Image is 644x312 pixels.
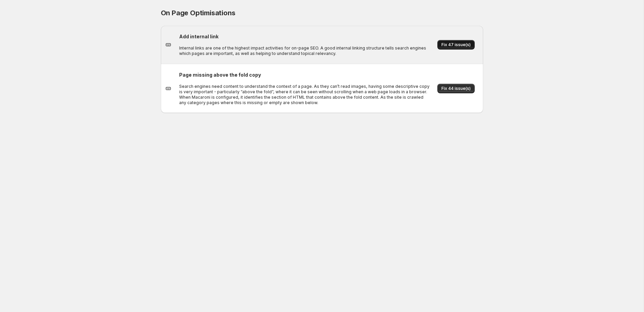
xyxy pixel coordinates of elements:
h2: Page missing above the fold copy [179,72,261,78]
p: Internal links are one of the highest impact activities for on-page SEO. A good internal linking ... [179,45,431,56]
p: Search engines need content to understand the context of a page. As they can’t read images, havin... [179,84,431,105]
button: Fix 44 issue(s) [437,84,475,93]
span: On Page Optimisations [161,9,235,17]
span: Fix 44 issue(s) [441,86,471,91]
button: Fix 47 issue(s) [437,40,475,50]
span: Fix 47 issue(s) [441,42,471,47]
h2: Add internal link [179,33,219,40]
